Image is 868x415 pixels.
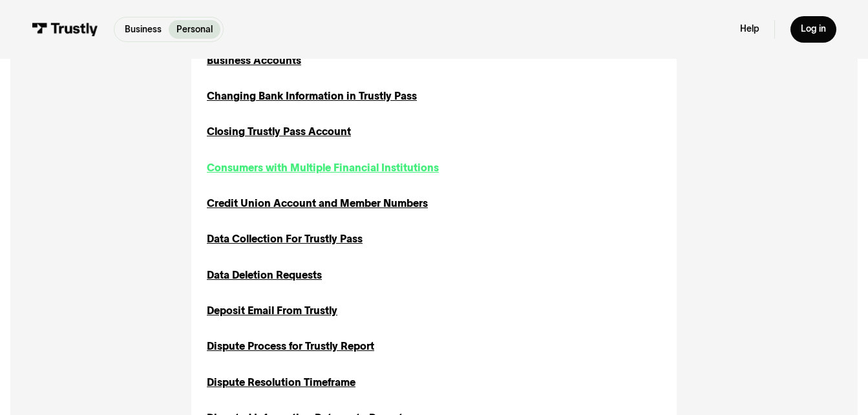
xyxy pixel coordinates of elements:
[169,20,220,39] a: Personal
[32,23,98,37] img: Trustly Logo
[207,375,355,390] a: Dispute Resolution Timeframe
[790,16,836,43] a: Log in
[207,160,439,176] a: Consumers with Multiple Financial Institutions
[117,20,169,39] a: Business
[207,303,337,319] a: Deposit Email From Trustly
[207,53,301,69] a: Business Accounts
[740,23,759,35] a: Help
[207,196,428,211] a: Credit Union Account and Member Numbers
[801,23,826,35] div: Log in
[207,339,374,354] a: Dispute Process for Trustly Report
[207,89,417,104] a: Changing Bank Information in Trustly Pass
[207,124,351,140] a: Closing Trustly Pass Account
[207,268,322,283] a: Data Deletion Requests
[125,23,162,36] p: Business
[176,23,213,36] p: Personal
[207,231,363,247] a: Data Collection For Trustly Pass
